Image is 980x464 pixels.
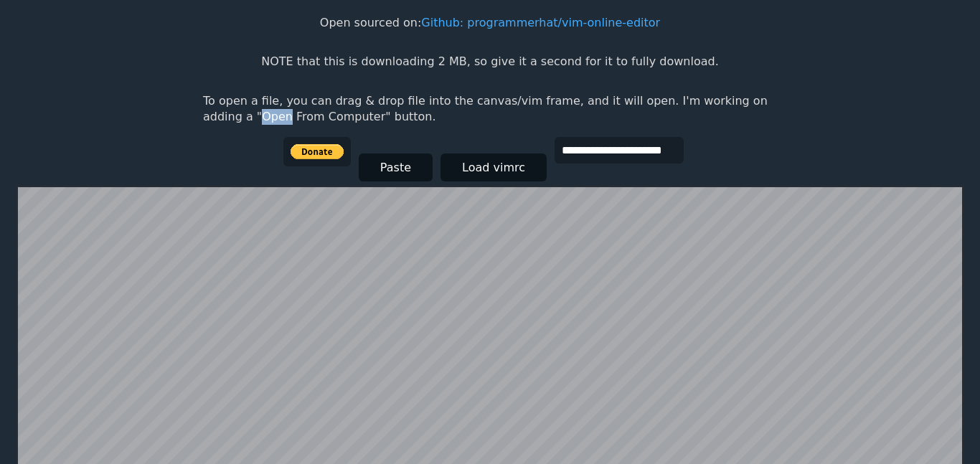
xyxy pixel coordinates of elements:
button: Paste [359,153,433,181]
p: Open sourced on: [320,15,660,31]
p: NOTE that this is downloading 2 MB, so give it a second for it to fully download. [261,54,718,70]
a: Github: programmerhat/vim-online-editor [421,16,660,29]
p: To open a file, you can drag & drop file into the canvas/vim frame, and it will open. I'm working... [203,93,777,126]
button: Load vimrc [440,153,547,181]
